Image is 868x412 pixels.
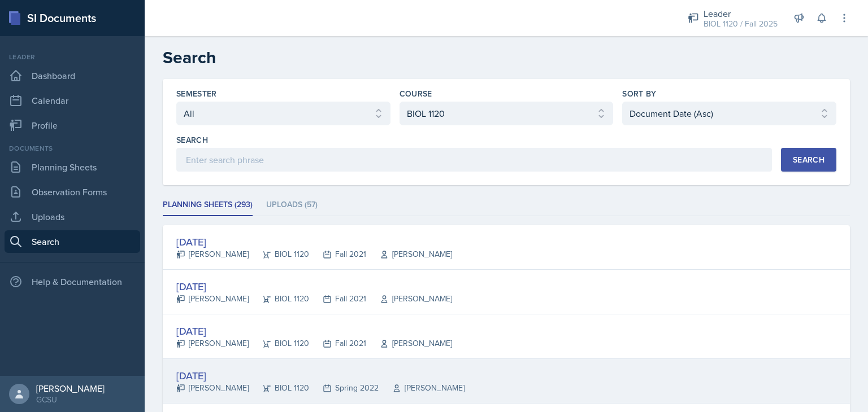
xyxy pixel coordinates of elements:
[176,323,452,339] div: [DATE]
[366,338,452,349] div: [PERSON_NAME]
[176,279,452,294] div: [DATE]
[622,88,656,99] label: Sort By
[5,270,140,293] div: Help & Documentation
[176,234,452,249] div: [DATE]
[366,293,452,305] div: [PERSON_NAME]
[163,47,850,68] h2: Search
[249,382,309,394] div: BIOL 1120
[176,382,249,394] div: [PERSON_NAME]
[36,383,105,394] div: [PERSON_NAME]
[5,156,140,178] a: Planning Sheets
[176,293,249,305] div: [PERSON_NAME]
[36,394,105,405] div: GCSU
[309,382,379,394] div: Spring 2022
[400,88,432,99] label: Course
[176,134,208,146] label: Search
[249,338,309,349] div: BIOL 1120
[176,338,249,349] div: [PERSON_NAME]
[163,194,253,216] li: Planning Sheets (293)
[704,18,778,30] div: BIOL 1120 / Fall 2025
[176,88,217,99] label: Semester
[704,7,778,20] div: Leader
[379,382,465,394] div: [PERSON_NAME]
[793,155,824,164] div: Search
[176,148,772,172] input: Enter search phrase
[5,52,140,62] div: Leader
[5,114,140,137] a: Profile
[249,293,309,305] div: BIOL 1120
[5,205,140,228] a: Uploads
[309,293,366,305] div: Fall 2021
[176,368,465,383] div: [DATE]
[5,64,140,87] a: Dashboard
[366,248,452,260] div: [PERSON_NAME]
[249,248,309,260] div: BIOL 1120
[309,338,366,349] div: Fall 2021
[176,248,249,260] div: [PERSON_NAME]
[266,194,318,216] li: Uploads (57)
[309,248,366,260] div: Fall 2021
[5,89,140,112] a: Calendar
[5,143,140,154] div: Documents
[5,181,140,203] a: Observation Forms
[5,230,140,253] a: Search
[781,148,836,172] button: Search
